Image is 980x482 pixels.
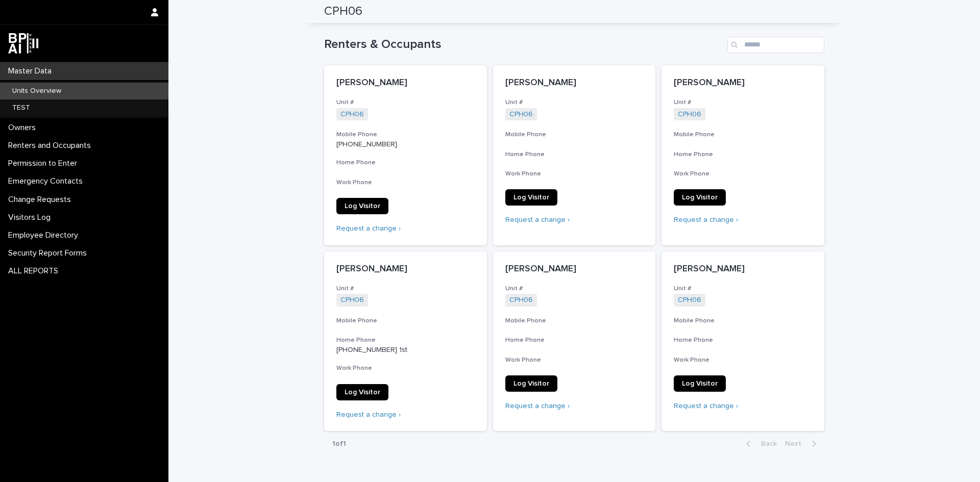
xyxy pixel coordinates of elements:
span: Log Visitor [513,194,549,201]
h3: Unit # [336,98,475,107]
a: [PERSON_NAME]Unit #CPH06 Mobile PhoneHome PhoneWork PhoneLog VisitorRequest a change › [661,251,824,432]
h3: Mobile Phone [505,317,644,325]
p: Visitors Log [4,213,59,222]
p: Units Overview [4,87,69,95]
a: Request a change › [505,216,570,223]
h3: Work Phone [505,356,644,364]
a: Log Visitor [336,384,388,400]
p: Security Report Forms [4,248,95,258]
span: Next [785,440,807,447]
h3: Home Phone [674,336,812,344]
p: 1 of 1 [324,432,354,456]
a: CPH06 [340,296,364,305]
h3: Work Phone [336,364,475,372]
a: [PHONE_NUMBER] [336,141,397,148]
h3: Home Phone [505,336,644,344]
a: Request a change › [505,402,570,410]
h3: Unit # [336,285,475,293]
h3: Mobile Phone [336,317,475,325]
span: Log Visitor [345,389,380,396]
a: [PERSON_NAME]Unit #CPH06 Mobile PhoneHome PhoneWork PhoneLog VisitorRequest a change › [493,65,656,245]
a: Request a change › [674,216,738,223]
h3: Unit # [505,285,644,293]
button: Back [738,439,781,448]
p: ALL REPORTS [4,266,66,276]
input: Search [727,37,824,53]
a: [PERSON_NAME]Unit #CPH06 Mobile PhoneHome PhoneWork PhoneLog VisitorRequest a change › [661,65,824,245]
h3: Work Phone [674,356,812,364]
p: [PERSON_NAME] [505,78,644,89]
a: CPH06 [509,296,533,305]
a: Log Visitor [505,375,557,392]
a: [PERSON_NAME]Unit #CPH06 Mobile PhoneHome Phone[PHONE_NUMBER] 1stWork PhoneLog VisitorRequest a c... [324,251,487,432]
span: Log Visitor [513,380,549,387]
p: Permission to Enter [4,159,85,168]
p: TEST [4,104,38,112]
a: CPH06 [678,110,701,119]
p: Renters and Occupants [4,141,99,150]
p: [PERSON_NAME] [674,264,812,275]
span: Log Visitor [682,194,718,201]
a: Log Visitor [674,189,726,206]
span: Log Visitor [345,202,380,210]
h3: Home Phone [336,336,475,344]
h3: Mobile Phone [674,317,812,325]
p: [PERSON_NAME] [505,264,644,275]
a: Request a change › [674,402,738,410]
a: Request a change › [336,411,401,418]
a: Log Visitor [505,189,557,206]
h3: Mobile Phone [674,131,812,139]
h3: Unit # [674,285,812,293]
h3: Mobile Phone [505,131,644,139]
h3: Home Phone [336,159,475,167]
a: CPH06 [509,110,533,119]
a: CPH06 [678,296,701,305]
a: Log Visitor [336,198,388,214]
button: Next [781,439,824,448]
a: Log Visitor [674,375,726,392]
h3: Work Phone [336,179,475,187]
h3: Work Phone [505,170,644,178]
h3: Home Phone [674,150,812,159]
p: Owners [4,123,44,133]
h3: Unit # [505,98,644,107]
p: [PERSON_NAME] [336,264,475,275]
span: Back [755,440,777,447]
h3: Mobile Phone [336,131,475,139]
a: CPH06 [340,110,364,119]
img: dwgmcNfxSF6WIOOXiGgu [8,33,38,54]
h3: Work Phone [674,170,812,178]
p: Emergency Contacts [4,176,91,186]
p: [PERSON_NAME] [674,78,812,89]
span: Log Visitor [682,380,718,387]
a: [PERSON_NAME]Unit #CPH06 Mobile Phone[PHONE_NUMBER]Home PhoneWork PhoneLog VisitorRequest a change › [324,65,487,245]
h3: Home Phone [505,150,644,159]
p: Employee Directory [4,231,86,240]
p: Master Data [4,66,60,76]
h1: Renters & Occupants [324,37,723,52]
h3: Unit # [674,98,812,107]
a: Request a change › [336,225,401,232]
a: [PERSON_NAME]Unit #CPH06 Mobile PhoneHome PhoneWork PhoneLog VisitorRequest a change › [493,251,656,432]
p: Change Requests [4,195,79,205]
a: [PHONE_NUMBER] 1st [336,346,407,353]
h2: CPH06 [324,4,362,19]
p: [PERSON_NAME] [336,78,475,89]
